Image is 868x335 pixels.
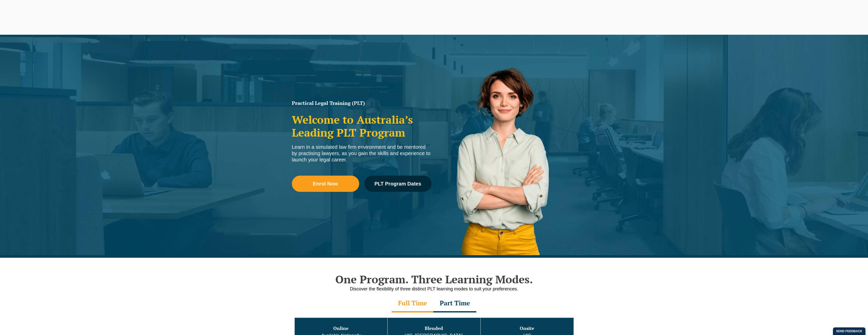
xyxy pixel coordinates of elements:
[481,326,573,331] h3: Onsite
[388,326,480,331] h3: Blended
[289,286,579,292] p: Discover the flexibility of three distinct PLT learning modes to suit your preferences.
[292,101,432,106] h1: Practical Legal Training (PLT)
[392,295,433,312] div: Full Time
[292,144,432,163] div: Learn in a simulated law firm environment and be mentored by practising lawyers, as you gain the ...
[292,113,432,139] h2: Welcome to Australia’s Leading PLT Program
[289,273,579,286] h2: One Program. Three Learning Modes.
[374,181,421,186] span: PLT Program Dates
[433,295,476,312] div: Part Time
[292,176,359,192] a: Enrol Now
[364,176,432,192] a: PLT Program Dates
[313,181,338,186] span: Enrol Now
[295,326,387,331] h3: Online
